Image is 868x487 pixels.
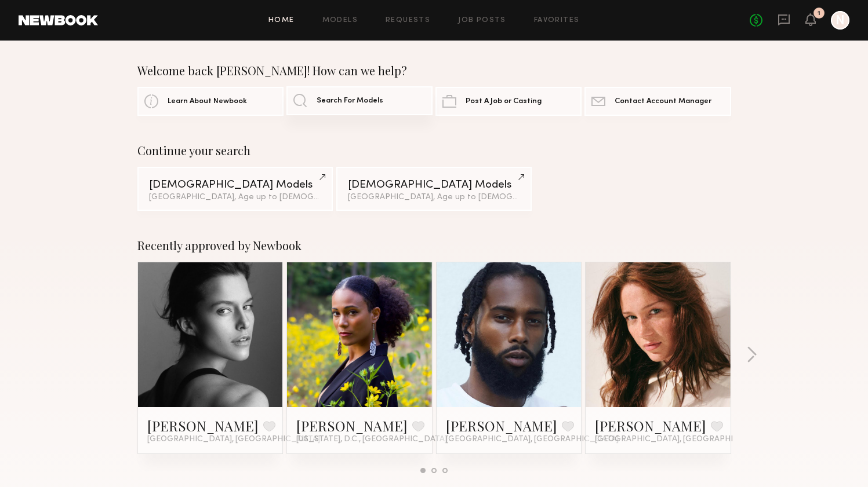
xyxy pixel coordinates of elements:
[137,239,731,252] div: Recently approved by Newbook
[386,17,430,24] a: Requests
[435,87,582,116] a: Post A Job or Casting
[595,416,706,435] a: [PERSON_NAME]
[615,98,711,105] span: Contact Account Manager
[137,64,731,78] div: Welcome back [PERSON_NAME]! How can we help?
[458,17,506,24] a: Job Posts
[296,416,408,435] a: [PERSON_NAME]
[534,17,580,24] a: Favorites
[147,435,320,444] span: [GEOGRAPHIC_DATA], [GEOGRAPHIC_DATA]
[348,193,520,202] div: [GEOGRAPHIC_DATA], Age up to [DEMOGRAPHIC_DATA].
[336,167,532,211] a: [DEMOGRAPHIC_DATA] Models[GEOGRAPHIC_DATA], Age up to [DEMOGRAPHIC_DATA].
[584,87,731,116] a: Contact Account Manager
[286,86,433,115] a: Search For Models
[137,87,284,116] a: Learn About Newbook
[831,11,849,30] a: N
[168,98,247,105] span: Learn About Newbook
[149,193,321,202] div: [GEOGRAPHIC_DATA], Age up to [DEMOGRAPHIC_DATA].
[818,10,820,17] div: 1
[296,435,447,444] span: [US_STATE], D.C., [GEOGRAPHIC_DATA]
[466,98,542,105] span: Post A Job or Casting
[268,17,295,24] a: Home
[322,17,358,24] a: Models
[317,97,383,105] span: Search For Models
[446,416,557,435] a: [PERSON_NAME]
[137,167,333,211] a: [DEMOGRAPHIC_DATA] Models[GEOGRAPHIC_DATA], Age up to [DEMOGRAPHIC_DATA].
[137,144,731,158] div: Continue your search
[595,435,768,444] span: [GEOGRAPHIC_DATA], [GEOGRAPHIC_DATA]
[446,435,619,444] span: [GEOGRAPHIC_DATA], [GEOGRAPHIC_DATA]
[147,416,259,435] a: [PERSON_NAME]
[149,180,321,191] div: [DEMOGRAPHIC_DATA] Models
[348,180,520,191] div: [DEMOGRAPHIC_DATA] Models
